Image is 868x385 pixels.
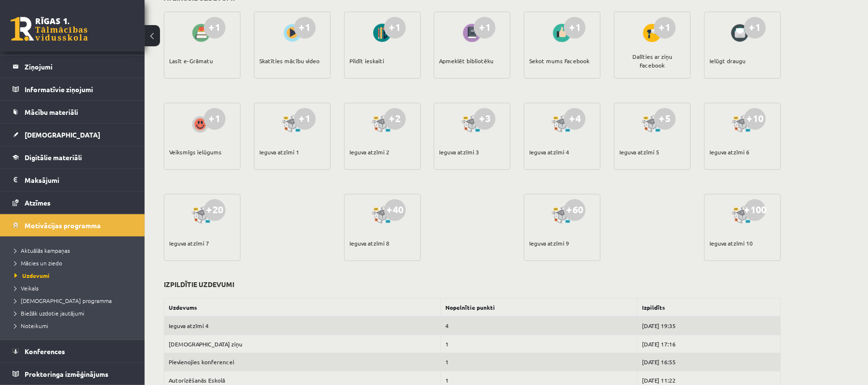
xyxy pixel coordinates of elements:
[744,199,766,221] div: +100
[13,124,133,146] a: [DEMOGRAPHIC_DATA]
[11,17,88,41] a: Rīgas 1. Tālmācības vidusskola
[13,169,133,191] a: Maksājumi
[13,146,133,168] a: Digitālie materiāli
[637,298,780,316] th: Izpildīts
[13,101,133,123] a: Mācību materiāli
[474,108,495,130] div: +3
[564,17,586,39] div: +1
[164,280,234,289] h3: Izpildītie uzdevumi
[25,130,100,139] span: [DEMOGRAPHIC_DATA]
[14,246,135,255] a: Aktuālās kampaņas
[14,322,48,330] span: Noteikumi
[13,363,133,385] a: Proktoringa izmēģinājums
[384,108,406,130] div: +2
[14,309,84,317] span: Biežāk uzdotie jautājumi
[654,108,676,130] div: +5
[529,44,589,78] div: Sekot mums Facebook
[564,108,586,130] div: +4
[164,353,441,371] td: Pievienojies konferencei
[349,226,389,260] div: Ieguva atzīmi 8
[169,135,222,169] div: Veiksmīgs ielūgums
[744,108,766,130] div: +10
[14,259,62,267] span: Mācies un ziedo
[13,55,133,78] a: Ziņojumi
[637,353,780,371] td: [DATE] 16:55
[13,214,133,236] a: Motivācijas programma
[439,135,479,169] div: Ieguva atzīmi 3
[13,192,133,214] a: Atzīmes
[294,17,316,39] div: +1
[474,17,495,39] div: +1
[14,247,70,254] span: Aktuālās kampaņas
[441,335,637,353] td: 1
[14,284,135,292] a: Veikals
[14,296,135,305] a: [DEMOGRAPHIC_DATA] programma
[637,316,780,335] td: [DATE] 19:35
[169,226,209,260] div: Ieguva atzīmi 7
[169,44,213,78] div: Lasīt e-Grāmatu
[14,321,135,330] a: Noteikumi
[439,44,494,78] div: Apmeklēt bibliotēku
[619,135,659,169] div: Ieguva atzīmi 5
[14,259,135,267] a: Mācies un ziedo
[25,221,101,230] span: Motivācijas programma
[709,44,746,78] div: Ielūgt draugu
[441,353,637,371] td: 1
[25,78,133,100] legend: Informatīvie ziņojumi
[441,316,637,335] td: 4
[25,198,51,207] span: Atzīmes
[349,44,384,78] div: Pildīt ieskaiti
[384,199,406,221] div: +40
[259,135,299,169] div: Ieguva atzīmi 1
[25,370,108,378] span: Proktoringa izmēģinājums
[25,169,133,191] legend: Maksājumi
[14,297,112,304] span: [DEMOGRAPHIC_DATA] programma
[529,226,569,260] div: Ieguva atzīmi 9
[25,347,65,356] span: Konferences
[25,153,82,162] span: Digitālie materiāli
[441,298,637,316] th: Nopelnītie punkti
[164,298,441,316] th: Uzdevums
[164,316,441,335] td: Ieguva atzīmi 4
[25,55,133,78] legend: Ziņojumi
[204,17,226,39] div: +1
[13,340,133,362] a: Konferences
[637,335,780,353] td: [DATE] 17:16
[14,309,135,317] a: Biežāk uzdotie jautājumi
[529,135,569,169] div: Ieguva atzīmi 4
[25,108,78,116] span: Mācību materiāli
[349,135,389,169] div: Ieguva atzīmi 2
[564,199,586,221] div: +60
[14,272,50,279] span: Uzdevumi
[744,17,766,39] div: +1
[384,17,406,39] div: +1
[204,199,226,221] div: +20
[654,17,676,39] div: +1
[619,44,685,78] div: Dalīties ar ziņu Facebook
[204,108,226,130] div: +1
[13,78,133,100] a: Informatīvie ziņojumi
[709,135,749,169] div: Ieguva atzīmi 6
[259,44,320,78] div: Skatīties mācību video
[14,284,39,292] span: Veikals
[294,108,316,130] div: +1
[164,335,441,353] td: [DEMOGRAPHIC_DATA] ziņu
[709,226,753,260] div: Ieguva atzīmi 10
[14,271,135,280] a: Uzdevumi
